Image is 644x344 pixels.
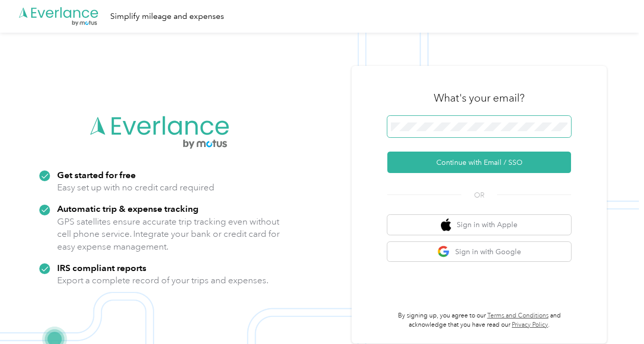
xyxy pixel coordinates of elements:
strong: Get started for free [57,169,136,180]
img: google logo [437,245,450,258]
span: OR [461,190,497,201]
a: Privacy Policy [512,321,548,329]
strong: IRS compliant reports [57,262,146,273]
button: Continue with Email / SSO [387,152,571,173]
div: Simplify mileage and expenses [110,10,224,23]
button: apple logoSign in with Apple [387,215,571,235]
img: apple logo [441,218,451,231]
p: GPS satellites ensure accurate trip tracking even without cell phone service. Integrate your bank... [57,215,280,253]
p: Easy set up with no credit card required [57,181,214,194]
p: Export a complete record of your trips and expenses. [57,274,268,287]
a: Terms and Conditions [487,312,549,320]
h3: What's your email? [434,91,525,105]
p: By signing up, you agree to our and acknowledge that you have read our . [387,311,571,329]
button: google logoSign in with Google [387,242,571,262]
strong: Automatic trip & expense tracking [57,203,199,214]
